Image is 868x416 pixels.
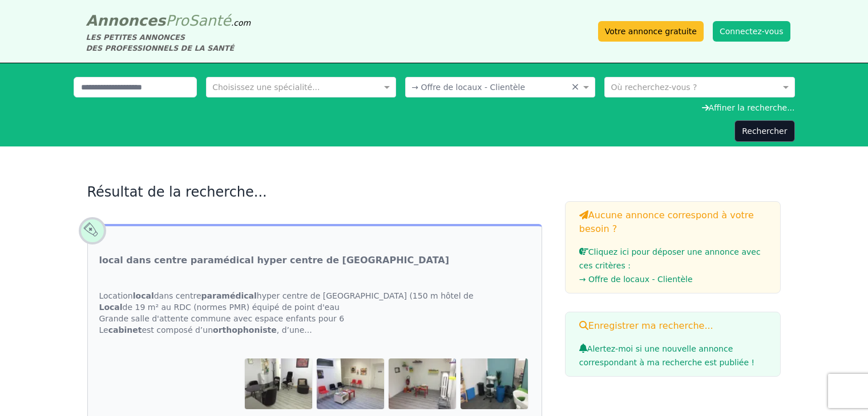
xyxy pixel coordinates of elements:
[389,358,456,409] img: local dans centre paramédical hyper centre de Rouen
[213,325,277,335] strong: orthophoniste
[165,12,189,29] span: Pro
[598,21,704,42] a: Votre annonce gratuite
[189,12,231,29] span: Santé
[579,319,767,333] h3: Enregistrer ma recherche...
[201,291,257,300] strong: paramédical
[133,291,154,300] strong: local
[713,21,790,42] button: Connectez-vous
[99,303,123,312] strong: Local
[579,272,767,286] li: → Offre de locaux - Clientèle
[87,183,542,201] h2: Résultat de la recherche...
[461,358,528,409] img: local dans centre paramédical hyper centre de Rouen
[734,120,794,142] button: Rechercher
[99,254,450,267] a: local dans centre paramédical hyper centre de [GEOGRAPHIC_DATA]
[231,18,251,27] span: .com
[245,358,312,409] img: local dans centre paramédical hyper centre de Rouen
[108,325,142,335] strong: cabinet
[579,344,754,367] span: Alertez-moi si une nouvelle annonce correspondant à ma recherche est publiée !
[88,279,542,347] div: Location dans centre hyper centre de [GEOGRAPHIC_DATA] (150 m hôtel de de 19 m² au RDC (normes PM...
[74,102,795,113] div: Affiner la recherche...
[571,81,580,93] span: Clear all
[86,12,166,29] span: Annonces
[86,32,251,54] div: LES PETITES ANNONCES DES PROFESSIONNELS DE LA SANTÉ
[86,12,251,29] a: AnnoncesProSanté.com
[579,247,767,286] a: Cliquez ici pour déposer une annonce avec ces critères :→ Offre de locaux - Clientèle
[317,358,384,409] img: local dans centre paramédical hyper centre de Rouen
[579,209,767,236] h3: Aucune annonce correspond à votre besoin ?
